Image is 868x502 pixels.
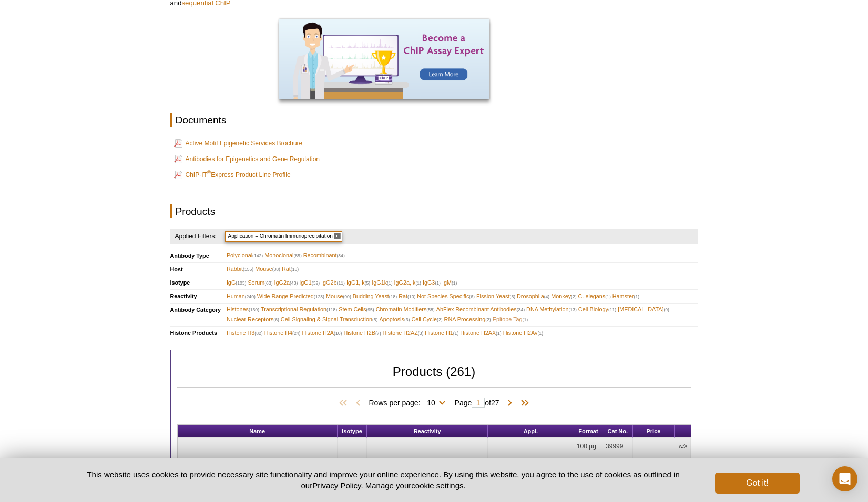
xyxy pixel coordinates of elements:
[369,397,449,407] span: Rows per page:
[633,455,691,473] td: N/A
[174,169,291,181] a: ChIP-IT®Express Product Line Profile
[444,315,491,325] span: RNA Processing
[170,229,218,244] h4: Applied Filters:
[227,315,279,325] span: Nuclear Receptors
[338,438,367,490] td: IgG2a
[290,280,298,286] span: (43)
[336,253,344,258] span: (34)
[633,425,675,438] th: Price
[411,481,463,490] button: cookie settings
[437,317,443,322] span: (2)
[292,331,300,336] span: (24)
[273,317,279,322] span: (6)
[337,280,345,286] span: (11)
[523,317,528,322] span: (1)
[387,280,393,286] span: (1)
[510,294,516,299] span: (5)
[399,291,415,301] span: Rat
[634,294,640,299] span: (1)
[372,317,378,322] span: (5)
[367,425,488,438] th: Reactivity
[488,438,574,490] td: DB, ICC, IF, IHC, MeDIP
[252,253,263,258] span: (142)
[227,305,259,315] span: Histones
[503,328,543,338] span: Histone H2Av
[170,303,227,326] th: Antibody Category
[832,466,857,491] div: Open Intercom Messenger
[476,291,515,301] span: Fission Yeast
[243,267,253,272] span: (155)
[170,289,227,303] th: Reactivity
[376,305,435,315] span: Chromatin Modifiers
[249,307,259,312] span: (130)
[407,294,415,299] span: (10)
[491,399,499,407] span: 27
[282,264,299,274] span: Rat
[227,291,256,301] span: Human
[338,425,367,438] th: Isotype
[515,398,531,409] span: Last Page
[571,294,577,299] span: (2)
[365,280,371,286] span: (5)
[574,455,603,473] td: 10 µg
[314,294,324,299] span: (123)
[605,294,611,299] span: (1)
[281,315,378,325] span: Cell Signaling & Signal Transduction
[353,291,397,301] span: Budding Yeast
[417,291,475,301] span: Not Species Specific
[174,153,320,165] a: Antibodies for Epigenetics and Gene Regulation
[227,250,263,260] span: Polyclonal
[496,331,502,336] span: (1)
[207,170,211,175] sup: ®
[426,307,434,312] span: (58)
[321,278,345,288] span: IgG2b
[603,425,633,438] th: Cat No.
[453,331,459,336] span: (1)
[435,280,441,286] span: (1)
[715,473,799,494] button: Got it!
[551,291,576,301] span: Monkey
[353,398,363,409] span: Previous Page
[493,315,528,325] span: Epitope Tag
[517,307,525,312] span: (34)
[603,455,633,473] td: 40000
[279,19,489,99] img: Become a ChIP Assay Expert
[569,307,577,312] span: (13)
[618,305,669,315] span: [MEDICAL_DATA]
[326,291,351,301] span: Mouse
[312,481,361,490] a: Privacy Policy
[170,113,598,127] h2: Documents
[450,398,505,408] span: Page of
[302,328,342,338] span: Histone H2A
[291,267,299,272] span: (18)
[452,280,457,286] span: (1)
[612,291,639,301] span: Hamster
[517,291,549,301] span: Drosophila
[418,331,424,336] span: (3)
[303,250,345,260] span: Recombinant
[177,367,691,388] h2: Products (261)
[225,231,342,242] span: Application = Chromatin Immunoprecipitation
[69,469,698,491] p: This website uses cookies to provide necessary site functionality and improve your online experie...
[485,317,491,322] span: (2)
[343,328,381,338] span: Histone H2B
[578,305,616,315] span: Cell Biology
[608,307,616,312] span: (11)
[663,307,669,312] span: (9)
[578,291,611,301] span: C. elegans
[334,331,342,336] span: (10)
[367,438,488,490] td: Human, Mouse, Not Species Specific
[227,328,263,338] span: Histone H3
[227,278,247,288] span: IgG
[366,307,374,312] span: (95)
[389,294,397,299] span: (18)
[274,278,298,288] span: IgG2a
[293,253,301,258] span: (85)
[423,278,441,288] span: IgG3
[264,280,272,286] span: (63)
[379,315,410,325] span: Apoptosis
[343,294,351,299] span: (90)
[436,305,525,315] span: AbFlex Recombinant Antibodies
[227,264,253,274] span: Rabbit
[442,278,457,288] span: IgM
